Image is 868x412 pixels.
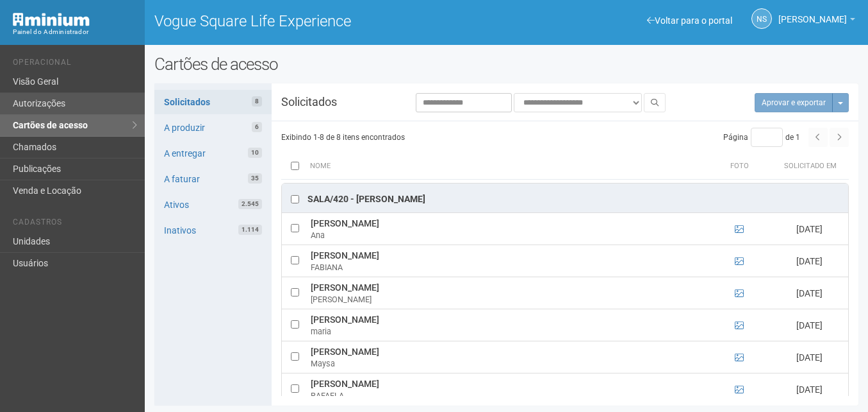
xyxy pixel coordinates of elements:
span: Solicitado em [784,162,837,170]
div: FABIANA [311,262,704,273]
h1: Vogue Square Life Experience [154,13,497,30]
a: Ver foto [735,384,744,395]
span: [DATE] [796,320,823,330]
div: [PERSON_NAME] [311,294,704,305]
span: [DATE] [796,224,823,234]
a: NS [751,8,772,29]
div: RAFAELA [311,390,704,402]
li: Operacional [13,58,135,71]
span: 2.545 [238,199,262,209]
div: Painel do Administrador [13,26,135,38]
span: [DATE] [796,256,823,266]
div: Ana [311,230,704,241]
span: Exibindo 1-8 de 8 itens encontrados [281,133,405,142]
span: [DATE] [796,384,823,395]
a: Ver foto [735,256,744,266]
a: A faturar35 [154,167,272,191]
a: Ver foto [735,352,744,363]
span: 35 [248,173,262,184]
span: 6 [252,122,262,132]
td: [PERSON_NAME] [307,309,707,341]
span: [DATE] [796,352,823,363]
a: Ver foto [735,288,744,298]
a: [PERSON_NAME] [778,16,855,26]
a: A entregar10 [154,141,272,166]
span: 1.114 [238,225,262,235]
a: Ver foto [735,320,744,330]
h3: Solicitados [272,96,370,108]
a: Inativos1.114 [154,218,272,243]
span: 10 [248,148,262,158]
a: Ver foto [735,224,744,234]
a: Voltar para o portal [647,15,732,26]
td: [PERSON_NAME] [307,341,707,373]
li: Cadastros [13,218,135,231]
span: Página de 1 [723,133,800,142]
h2: Cartões de acesso [154,55,858,74]
span: [DATE] [796,288,823,298]
td: [PERSON_NAME] [307,213,707,245]
td: [PERSON_NAME] [307,373,707,406]
span: Nicolle Silva [778,2,847,24]
div: Maysa [311,358,704,370]
div: Sala/420 - [PERSON_NAME] [307,193,425,206]
td: [PERSON_NAME] [307,277,707,309]
th: Nome [307,153,708,179]
a: A produzir6 [154,116,272,140]
th: Foto [708,153,772,179]
span: 8 [252,96,262,107]
td: [PERSON_NAME] [307,245,707,277]
a: Ativos2.545 [154,193,272,217]
a: Solicitados8 [154,90,272,114]
div: maria [311,326,704,338]
img: Minium [13,13,90,26]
